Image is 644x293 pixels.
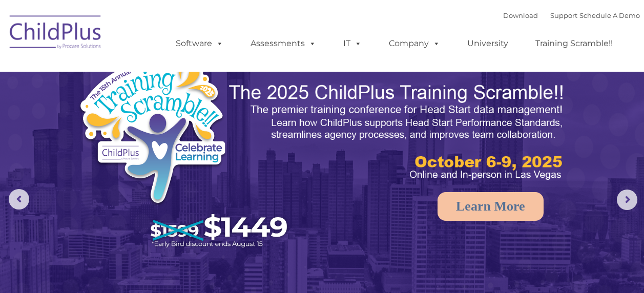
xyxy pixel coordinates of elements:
[525,33,623,54] a: Training Scramble!!
[503,11,538,19] a: Download
[165,33,234,54] a: Software
[579,11,640,19] a: Schedule A Demo
[5,8,107,59] img: ChildPlus by Procare Solutions
[240,33,326,54] a: Assessments
[550,11,577,19] a: Support
[438,192,544,221] a: Learn More
[333,33,372,54] a: IT
[457,33,518,54] a: University
[379,33,450,54] a: Company
[503,11,640,19] font: |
